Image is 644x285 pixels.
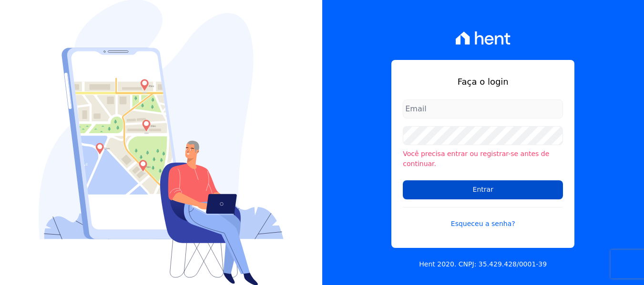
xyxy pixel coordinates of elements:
h1: Faça o login [403,75,563,88]
input: Entrar [403,180,563,199]
p: Hent 2020. CNPJ: 35.429.428/0001-39 [419,259,547,269]
input: Email [403,99,563,118]
a: Esqueceu a senha? [403,207,563,229]
li: Você precisa entrar ou registrar-se antes de continuar. [403,149,563,169]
